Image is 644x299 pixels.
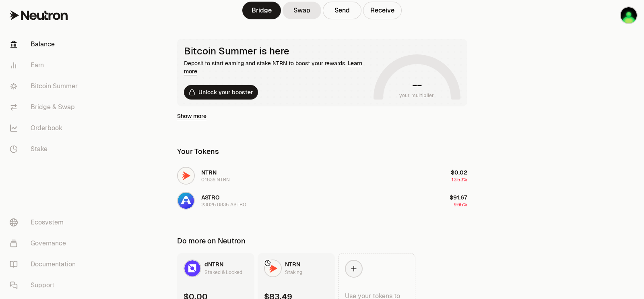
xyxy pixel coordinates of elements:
img: NTRN Logo [178,168,194,184]
button: NTRN LogoNTRN0.1836 NTRN$0.02-13.53% [172,164,472,188]
button: Unlock your booster [184,85,258,100]
span: dNTRN [204,261,223,268]
a: Show more [177,112,206,120]
img: NTRN Logo [265,260,281,276]
span: NTRN [201,169,217,176]
span: -13.53% [450,176,467,183]
a: Support [3,275,87,296]
button: Send [323,2,361,19]
a: Bridge [242,2,281,19]
span: -9.65% [452,201,467,208]
button: Receive [363,2,402,19]
div: 0.1836 NTRN [201,176,230,183]
img: ASTRO Logo [178,193,194,209]
span: $91.67 [450,194,467,201]
a: Balance [3,34,87,55]
div: Do more on Neutron [177,235,246,247]
a: Swap [283,2,321,19]
img: axe1 [621,7,637,23]
div: Staking [285,268,302,276]
span: NTRN [285,261,300,268]
a: Bitcoin Summer [3,76,87,97]
button: ASTRO LogoASTRO23025.0835 ASTRO$91.67-9.65% [172,189,472,213]
div: Your Tokens [177,146,219,157]
span: ASTRO [201,194,220,201]
div: 23025.0835 ASTRO [201,201,246,208]
a: Orderbook [3,118,87,139]
img: dNTRN Logo [184,260,200,276]
a: Documentation [3,254,87,275]
span: $0.02 [451,169,467,176]
a: Earn [3,55,87,76]
div: Staked & Locked [204,268,242,276]
h1: -- [412,79,421,91]
div: Deposit to start earning and stake NTRN to boost your rewards. [184,59,370,75]
a: Bridge & Swap [3,97,87,118]
span: your multiplier [399,91,434,100]
a: Stake [3,139,87,160]
div: Bitcoin Summer is here [184,46,370,57]
a: Governance [3,233,87,254]
a: Ecosystem [3,212,87,233]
